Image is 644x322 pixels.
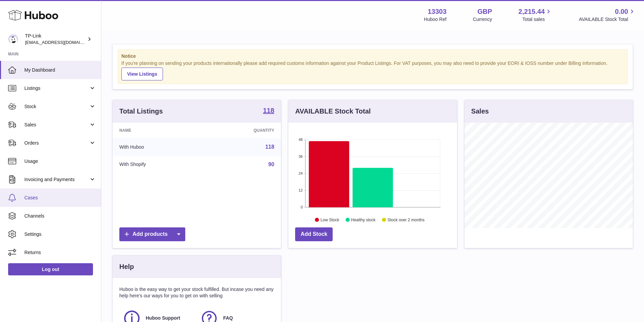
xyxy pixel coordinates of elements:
[428,7,447,16] strong: 13303
[388,217,425,222] text: Stock over 2 months
[579,7,636,23] a: 0.00 AVAILABLE Stock Total
[24,158,96,165] span: Usage
[299,154,303,158] text: 36
[473,16,492,23] div: Currency
[477,7,492,16] strong: GBP
[223,315,233,321] span: FAQ
[519,7,553,23] a: 2,215.44 Total sales
[24,249,96,256] span: Returns
[471,107,489,116] h3: Sales
[146,315,180,321] span: Huboo Support
[263,107,274,114] strong: 118
[24,140,89,146] span: Orders
[113,138,204,156] td: With Huboo
[265,144,275,150] a: 118
[522,16,552,23] span: Total sales
[8,263,93,275] a: Log out
[24,85,89,92] span: Listings
[424,16,447,23] div: Huboo Ref
[119,107,163,116] h3: Total Listings
[299,171,303,175] text: 24
[519,7,545,16] span: 2,215.44
[24,213,96,219] span: Channels
[119,262,134,271] h3: Help
[25,40,99,45] span: [EMAIL_ADDRESS][DOMAIN_NAME]
[295,227,333,241] a: Add Stock
[295,107,371,116] h3: AVAILABLE Stock Total
[113,123,204,138] th: Name
[268,162,275,167] a: 90
[204,123,281,138] th: Quantity
[24,176,89,183] span: Invoicing and Payments
[579,16,636,23] span: AVAILABLE Stock Total
[24,67,96,73] span: My Dashboard
[299,188,303,192] text: 12
[301,205,303,209] text: 0
[320,217,339,222] text: Low Stock
[351,217,376,222] text: Healthy stock
[8,34,18,44] img: gaby.chen@tp-link.com
[24,231,96,238] span: Settings
[24,103,89,110] span: Stock
[263,107,274,115] a: 118
[121,60,624,80] div: If you're planning on sending your products internationally please add required customs informati...
[121,68,163,80] a: View Listings
[24,122,89,128] span: Sales
[615,7,628,16] span: 0.00
[24,195,96,201] span: Cases
[113,156,204,173] td: With Shopify
[299,138,303,142] text: 48
[119,227,185,241] a: Add products
[25,33,86,46] div: TP-Link
[121,53,624,59] strong: Notice
[119,286,274,299] p: Huboo is the easy way to get your stock fulfilled. But incase you need any help here's our ways f...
